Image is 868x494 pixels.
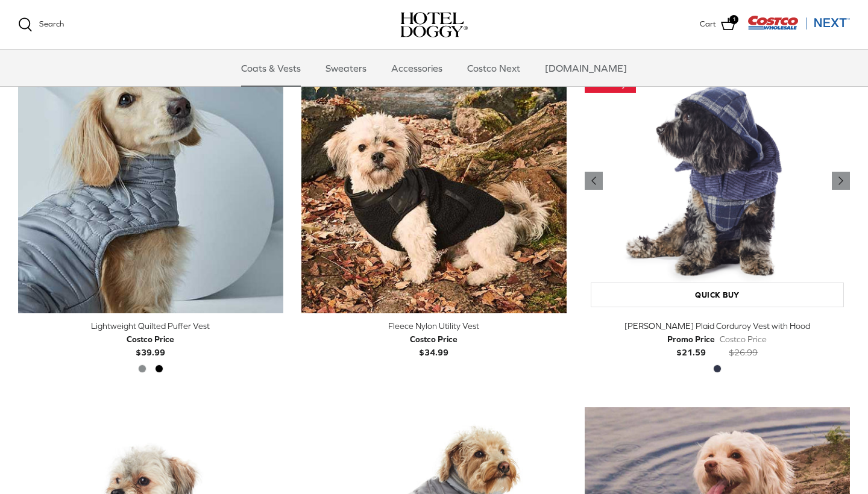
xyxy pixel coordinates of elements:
a: Fleece Nylon Utility Vest [301,48,567,313]
div: Costco Price [720,333,767,346]
a: Lightweight Quilted Puffer Vest Costco Price$39.99 [18,319,283,360]
a: [DOMAIN_NAME] [534,50,638,86]
b: $34.99 [410,333,458,357]
a: Sweaters [315,50,377,86]
b: $21.59 [667,333,715,357]
span: Cart [700,18,716,31]
img: hoteldoggycom [400,12,468,37]
a: Previous [832,172,850,190]
a: Costco Next [456,50,531,86]
a: Lightweight Quilted Puffer Vest [18,48,283,313]
a: Search [18,17,64,32]
div: Promo Price [667,333,715,346]
a: Visit Costco Next [747,23,850,32]
div: Lightweight Quilted Puffer Vest [18,319,283,333]
a: Fleece Nylon Utility Vest Costco Price$34.99 [301,319,567,360]
img: Costco Next [747,15,850,30]
a: Coats & Vests [230,50,312,86]
a: Cart 1 [700,17,735,33]
div: [PERSON_NAME] Plaid Corduroy Vest with Hood [585,319,850,333]
a: hoteldoggy.com hoteldoggycom [400,12,468,37]
a: Quick buy [591,283,844,307]
div: Costco Price [410,333,458,346]
a: Previous [585,172,603,190]
a: [PERSON_NAME] Plaid Corduroy Vest with Hood Promo Price$21.59 Costco Price$26.99 [585,319,850,360]
s: $26.99 [729,348,758,357]
span: Search [39,19,64,28]
div: Costco Price [127,333,174,346]
div: Fleece Nylon Utility Vest [301,319,567,333]
b: $39.99 [127,333,174,357]
a: Accessories [380,50,453,86]
span: 1 [729,15,738,24]
a: Melton Plaid Corduroy Vest with Hood [585,48,850,313]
